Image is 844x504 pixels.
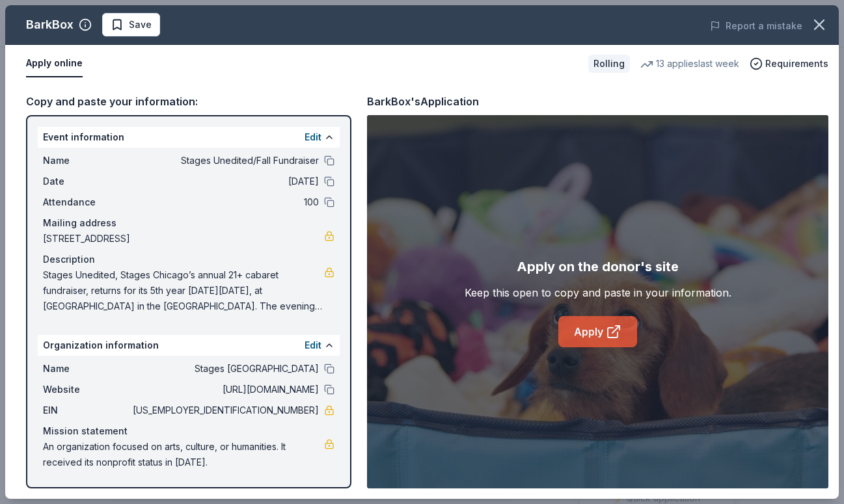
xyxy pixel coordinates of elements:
span: Date [43,174,130,189]
span: Stages Unedited/Fall Fundraiser [130,153,319,168]
span: Name [43,153,130,168]
div: Event information [38,127,340,148]
span: EIN [43,403,130,418]
div: Organization information [38,335,340,356]
span: 100 [130,194,319,210]
div: BarkBox's Application [367,93,479,110]
span: [URL][DOMAIN_NAME] [130,382,319,397]
span: [DATE] [130,174,319,189]
span: [STREET_ADDRESS] [43,231,324,246]
span: Website [43,382,130,397]
span: Stages [GEOGRAPHIC_DATA] [130,361,319,377]
div: Mailing address [43,215,334,231]
button: Requirements [750,56,828,72]
span: [US_EMPLOYER_IDENTIFICATION_NUMBER] [130,403,319,418]
div: Rolling [588,55,630,73]
a: Apply [558,316,637,347]
button: Edit [305,338,321,353]
span: Save [129,17,152,33]
button: Save [102,13,160,36]
button: Apply online [26,50,83,77]
button: Report a mistake [710,18,802,34]
span: Stages Unedited, Stages Chicago’s annual 21+ cabaret fundraiser, returns for its 5th year [DATE][... [43,267,324,314]
div: Apply on the donor's site [517,256,679,277]
div: 13 applies last week [640,56,739,72]
span: Requirements [765,56,828,72]
div: Mission statement [43,423,334,439]
div: Copy and paste your information: [26,93,351,110]
button: Edit [305,129,321,145]
span: Attendance [43,194,130,210]
div: Keep this open to copy and paste in your information. [465,285,731,300]
span: An organization focused on arts, culture, or humanities. It received its nonprofit status in [DATE]. [43,439,324,470]
div: BarkBox [26,14,74,35]
span: Name [43,361,130,377]
div: Description [43,252,334,267]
